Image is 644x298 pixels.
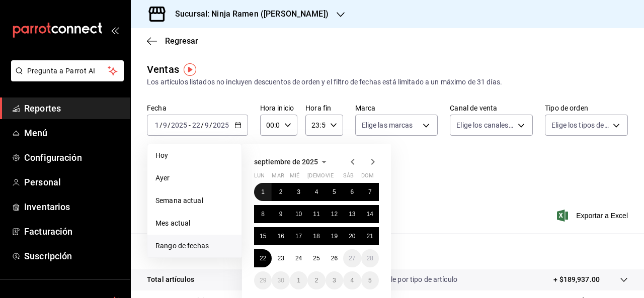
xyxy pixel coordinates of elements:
img: Tooltip marker [184,63,196,76]
button: septiembre de 2025 [254,156,330,168]
span: Hoy [155,150,233,161]
span: Suscripción [24,249,122,263]
button: 2 de septiembre de 2025 [272,183,289,201]
button: 28 de septiembre de 2025 [361,249,379,267]
button: 1 de octubre de 2025 [290,271,307,289]
button: 23 de septiembre de 2025 [272,249,289,267]
abbr: 15 de septiembre de 2025 [260,233,266,240]
button: 4 de septiembre de 2025 [307,183,325,201]
div: Ventas [147,62,179,77]
button: 1 de septiembre de 2025 [254,183,272,201]
button: 30 de septiembre de 2025 [272,271,289,289]
span: / [168,121,171,129]
abbr: 20 de septiembre de 2025 [349,233,355,240]
button: 25 de septiembre de 2025 [307,249,325,267]
span: Elige los canales de venta [456,120,514,130]
button: 5 de septiembre de 2025 [326,183,343,201]
span: septiembre de 2025 [254,158,318,166]
abbr: 2 de septiembre de 2025 [279,188,283,195]
abbr: 1 de septiembre de 2025 [261,188,265,195]
abbr: 7 de septiembre de 2025 [368,188,372,195]
abbr: 13 de septiembre de 2025 [349,211,355,218]
button: 16 de septiembre de 2025 [272,227,289,245]
button: Regresar [147,36,198,46]
abbr: 24 de septiembre de 2025 [295,255,302,262]
p: + $189,937.00 [553,274,600,285]
button: 29 de septiembre de 2025 [254,271,272,289]
span: Mes actual [155,218,233,229]
input: -- [192,121,201,129]
abbr: 30 de septiembre de 2025 [277,277,284,284]
span: Elige las marcas [362,120,413,130]
abbr: jueves [307,172,367,183]
button: 13 de septiembre de 2025 [343,205,361,223]
abbr: 8 de septiembre de 2025 [261,211,265,218]
abbr: 23 de septiembre de 2025 [277,255,284,262]
span: Menú [24,126,122,140]
abbr: 17 de septiembre de 2025 [295,233,302,240]
p: Total artículos [147,274,194,285]
label: Canal de venta [450,105,533,112]
span: Reportes [24,102,122,115]
abbr: martes [272,172,284,183]
input: -- [154,121,159,129]
span: Facturación [24,225,122,238]
button: 9 de septiembre de 2025 [272,205,289,223]
span: Configuración [24,151,122,164]
span: Semana actual [155,195,233,206]
abbr: viernes [326,172,334,183]
label: Tipo de orden [545,105,628,112]
label: Hora inicio [260,105,297,112]
button: 17 de septiembre de 2025 [290,227,307,245]
input: ---- [212,121,229,129]
button: 12 de septiembre de 2025 [326,205,343,223]
abbr: 19 de septiembre de 2025 [331,233,338,240]
button: 7 de septiembre de 2025 [361,183,379,201]
abbr: 22 de septiembre de 2025 [260,255,266,262]
abbr: 1 de octubre de 2025 [297,277,300,284]
input: -- [204,121,209,129]
abbr: 3 de septiembre de 2025 [297,188,300,195]
button: 3 de septiembre de 2025 [290,183,307,201]
abbr: 9 de septiembre de 2025 [279,211,283,218]
button: 22 de septiembre de 2025 [254,249,272,267]
span: Regresar [165,36,198,46]
span: / [159,121,163,129]
button: 20 de septiembre de 2025 [343,227,361,245]
button: 10 de septiembre de 2025 [290,205,307,223]
label: Fecha [147,105,248,112]
abbr: miércoles [290,172,299,183]
button: open_drawer_menu [111,26,119,34]
abbr: 4 de septiembre de 2025 [315,188,318,195]
div: Los artículos listados no incluyen descuentos de orden y el filtro de fechas está limitado a un m... [147,77,628,87]
abbr: 11 de septiembre de 2025 [313,211,319,218]
abbr: 16 de septiembre de 2025 [277,233,284,240]
abbr: domingo [361,172,374,183]
h3: Sucursal: Ninja Ramen ([PERSON_NAME]) [167,8,329,20]
button: Exportar a Excel [559,210,628,222]
span: Ayer [155,173,233,183]
abbr: 28 de septiembre de 2025 [367,255,373,262]
span: Elige los tipos de orden [551,120,609,130]
button: 18 de septiembre de 2025 [307,227,325,245]
abbr: 4 de octubre de 2025 [350,277,354,284]
abbr: 27 de septiembre de 2025 [349,255,355,262]
abbr: 18 de septiembre de 2025 [313,233,319,240]
span: - [189,121,191,129]
abbr: 6 de septiembre de 2025 [350,188,354,195]
abbr: 12 de septiembre de 2025 [331,211,338,218]
a: Pregunta a Parrot AI [7,73,124,83]
span: / [201,121,204,129]
button: Pregunta a Parrot AI [11,60,124,81]
button: 3 de octubre de 2025 [326,271,343,289]
abbr: 3 de octubre de 2025 [333,277,336,284]
input: -- [163,121,168,129]
abbr: lunes [254,172,265,183]
button: 24 de septiembre de 2025 [290,249,307,267]
abbr: sábado [343,172,354,183]
button: 14 de septiembre de 2025 [361,205,379,223]
span: Inventarios [24,200,122,214]
abbr: 2 de octubre de 2025 [315,277,318,284]
button: 27 de septiembre de 2025 [343,249,361,267]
